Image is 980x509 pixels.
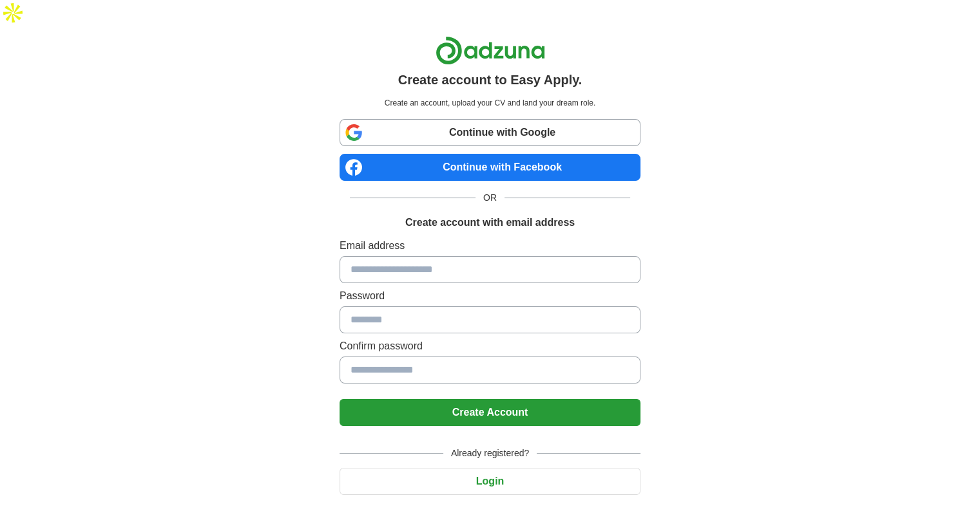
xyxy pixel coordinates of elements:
label: Password [340,288,640,304]
span: Already registered? [443,447,537,460]
label: Email address [340,238,640,254]
h1: Create account with email address [405,215,575,230]
button: Create Account [340,399,640,426]
p: Create an account, upload your CV and land your dream role. [342,97,638,109]
span: OR [476,191,504,205]
label: Confirm password [340,338,640,354]
a: Continue with Google [340,119,640,146]
button: Login [340,468,640,495]
h1: Create account to Easy Apply. [398,70,582,89]
a: Continue with Facebook [340,154,640,181]
a: Login [340,476,640,486]
img: Adzuna logo [436,36,545,65]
